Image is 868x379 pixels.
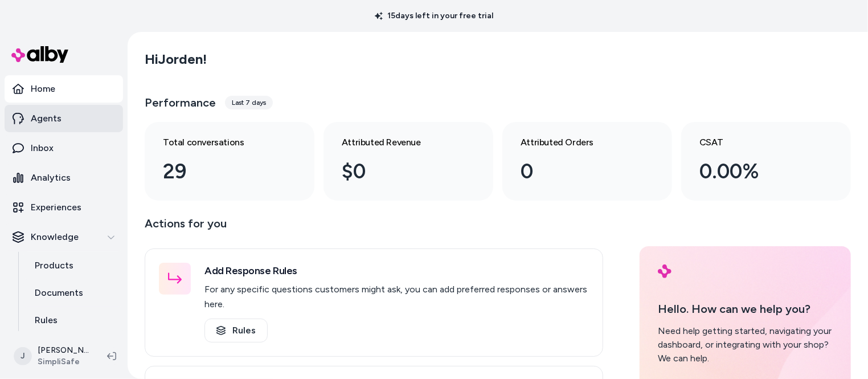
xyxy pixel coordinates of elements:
p: Experiences [31,201,81,214]
div: 0 [521,156,636,187]
a: Attributed Orders 0 [502,122,672,201]
a: Rules [204,319,268,343]
img: alby Logo [658,264,672,278]
p: Hello. How can we help you? [658,300,833,317]
div: Need help getting started, navigating your dashboard, or integrating with your shop? We can help. [658,324,833,365]
h2: Hi Jorden ! [145,51,207,68]
a: Analytics [5,164,123,191]
a: Inbox [5,135,123,162]
a: Documents [23,279,123,307]
div: $0 [342,156,457,187]
p: For any specific questions customers might ask, you can add preferred responses or answers here. [204,282,589,312]
button: Knowledge [5,223,123,251]
p: Products [35,259,73,272]
p: Rules [35,313,58,327]
div: Last 7 days [225,96,273,109]
span: J [14,347,32,365]
button: J[PERSON_NAME]SimpliSafe [7,338,98,374]
p: Actions for you [145,214,603,242]
p: Knowledge [31,230,79,244]
a: Experiences [5,194,123,221]
h3: Add Response Rules [204,263,589,279]
p: Home [31,82,55,96]
img: alby Logo [11,46,68,63]
p: Documents [35,286,83,300]
a: Rules [23,307,123,334]
p: Agents [31,112,62,125]
a: CSAT 0.00% [681,122,851,201]
p: Inbox [31,141,54,155]
p: [PERSON_NAME] [38,345,89,356]
h3: Total conversations [163,136,278,149]
h3: CSAT [699,136,814,149]
a: Total conversations 29 [145,122,314,201]
div: 29 [163,156,278,187]
p: 15 days left in your free trial [368,10,500,22]
div: 0.00% [699,156,814,187]
h3: Attributed Orders [521,136,636,149]
span: SimpliSafe [38,356,89,368]
p: Analytics [31,171,71,185]
a: Agents [5,105,123,132]
h3: Performance [145,95,216,111]
a: Products [23,252,123,279]
a: Home [5,75,123,103]
h3: Attributed Revenue [342,136,457,149]
a: Attributed Revenue $0 [324,122,493,201]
